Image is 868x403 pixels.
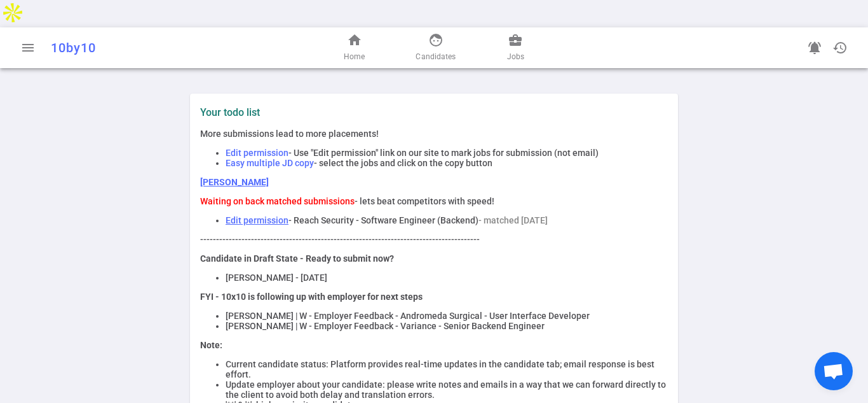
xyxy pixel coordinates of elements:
[226,272,668,283] li: [PERSON_NAME] - [DATE]
[288,215,478,225] span: - Reach Security - Software Engineer (Backend)
[832,40,848,55] span: history
[200,106,668,118] label: Your todo list
[314,158,492,168] span: - select the jobs and click on the copy button
[226,148,288,158] span: Edit permission
[507,50,524,63] span: Jobs
[200,177,269,187] a: [PERSON_NAME]
[802,35,827,60] a: Go to see announcements
[226,158,314,168] span: Easy multiple JD copy
[226,311,668,321] li: [PERSON_NAME] | W - Employer Feedback - Andromeda Surgical - User Interface Developer
[51,40,284,55] div: 10by10
[355,196,494,206] span: - lets beat competitors with speed!
[20,40,36,55] span: menu
[416,50,456,63] span: Candidates
[226,321,668,331] li: [PERSON_NAME] | W - Employer Feedback - Variance - Senior Backend Engineer
[226,359,668,379] li: Current candidate status: Platform provides real-time updates in the candidate tab; email respons...
[200,340,222,350] strong: Note:
[200,253,394,264] strong: Candidate in Draft State - Ready to submit now?
[200,196,355,206] span: Waiting on back matched submissions
[344,32,365,63] a: Home
[15,35,41,60] button: Open menu
[200,234,668,244] p: ----------------------------------------------------------------------------------------
[478,215,548,225] span: - matched [DATE]
[416,32,456,63] a: Candidates
[200,129,379,139] span: More submissions lead to more placements!
[827,35,853,60] button: Open history
[226,379,668,400] li: Update employer about your candidate: please write notes and emails in a way that we can forward ...
[815,352,853,390] div: Open chat
[344,50,365,63] span: Home
[807,40,822,55] span: notifications_active
[288,148,599,158] span: - Use "Edit permission" link on our site to mark jobs for submission (not email)
[226,215,288,225] a: Edit permission
[428,32,444,48] span: face
[508,32,523,48] span: business_center
[507,32,524,63] a: Jobs
[200,292,423,302] strong: FYI - 10x10 is following up with employer for next steps
[347,32,362,48] span: home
